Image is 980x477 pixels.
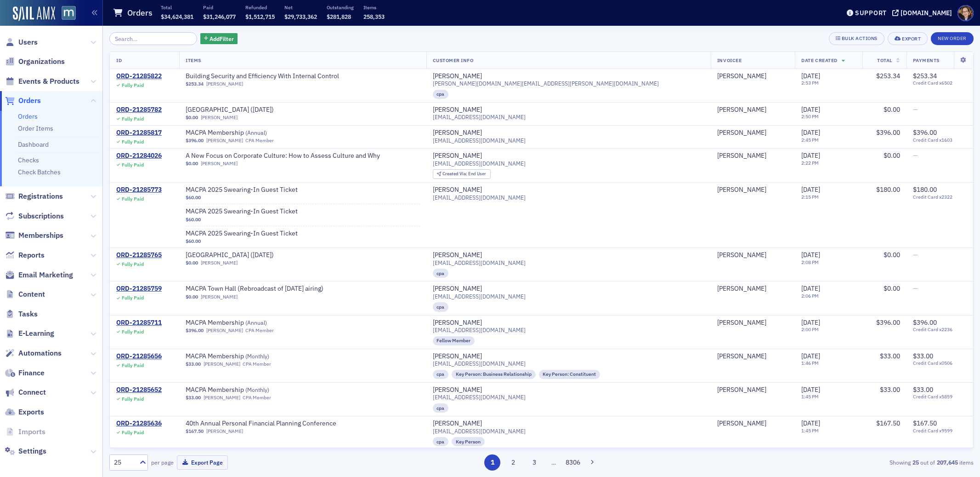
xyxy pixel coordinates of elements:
p: Net [284,4,317,11]
span: $34,624,381 [161,13,193,20]
span: Registrations [18,191,63,201]
span: $396.00 [913,128,937,137]
a: [PERSON_NAME] [206,428,243,434]
a: [PERSON_NAME] [201,115,238,121]
img: SailAMX [62,6,76,20]
a: Orders [18,112,38,121]
a: [PERSON_NAME] [206,81,243,87]
span: [EMAIL_ADDRESS][DOMAIN_NAME] [433,293,526,300]
span: $0.00 [186,294,198,300]
a: [PERSON_NAME] [433,186,482,194]
span: $0.00 [186,115,198,121]
a: ORD-21284026 [116,152,162,160]
div: ORD-21285711 [116,319,162,327]
div: Fellow Member [433,336,475,345]
div: ORD-21285817 [116,129,162,137]
p: Outstanding [327,4,354,11]
a: View Homepage [55,6,76,22]
button: Export [888,32,928,45]
div: CPA Member [245,328,274,333]
span: MACPA Town Hall (September 2025) [186,106,301,114]
span: [EMAIL_ADDRESS][DOMAIN_NAME] [433,428,526,435]
button: Bulk Actions [829,32,884,45]
span: $396.00 [186,138,204,144]
span: $396.00 [186,328,204,333]
a: ORD-21285656 [116,352,162,361]
div: Created Via: End User [433,169,491,179]
span: $253.34 [913,72,937,80]
p: Total [161,4,193,11]
span: — [913,151,918,160]
span: Building Security and Efficiency With Internal Control [186,72,339,80]
time: 2:00 PM [801,326,819,333]
a: MACPA Membership (Annual) [186,129,301,137]
span: [DATE] [801,318,820,327]
span: [EMAIL_ADDRESS][DOMAIN_NAME] [433,259,526,266]
input: Search… [109,32,197,45]
span: Users [18,37,38,47]
a: MACPA Town Hall (Rebroadcast of [DATE] airing) [186,285,323,293]
a: [PERSON_NAME] [433,129,482,137]
span: [DATE] [801,385,820,394]
a: [PERSON_NAME] [433,420,482,428]
span: 258,353 [363,13,385,20]
span: Finance [18,368,45,378]
time: 2:50 PM [801,113,819,120]
span: Daphne De Shields [717,319,788,327]
div: [PERSON_NAME] [717,352,766,361]
span: $31,246,077 [203,13,236,20]
a: MACPA Membership (Monthly) [186,352,301,361]
div: Fully Paid [122,116,144,122]
a: Settings [5,446,46,456]
span: [DATE] [801,251,820,259]
a: MACPA Membership (Annual) [186,319,301,327]
span: $33.00 [880,385,900,394]
a: [PERSON_NAME] [717,129,766,137]
button: 8306 [565,454,581,471]
div: cpa [433,269,449,278]
div: Bulk Actions [842,36,878,41]
span: Memberships [18,230,63,241]
time: 2:06 PM [801,293,819,299]
button: 2 [505,454,521,471]
div: Export [902,36,921,41]
a: New Order [931,34,974,42]
span: Molly Lerche [717,152,788,160]
div: Fully Paid [122,139,144,145]
a: Users [5,37,38,47]
div: Fully Paid [122,329,144,335]
a: [PERSON_NAME] [433,152,482,160]
span: MACPA Town Hall (September 2025) [186,251,301,259]
a: ORD-21285636 [116,420,162,428]
button: 3 [526,454,542,471]
div: ORD-21285773 [116,186,162,194]
span: [EMAIL_ADDRESS][DOMAIN_NAME] [433,360,526,367]
a: [GEOGRAPHIC_DATA] ([DATE]) [186,251,301,259]
div: ORD-21285765 [116,251,162,259]
span: Add Filter [210,34,234,43]
span: $281,828 [327,13,351,20]
span: Credit Card x9599 [913,428,967,434]
time: 2:08 PM [801,259,819,265]
div: [PERSON_NAME] [717,386,766,394]
a: [PERSON_NAME] [433,72,482,80]
span: MACPA Membership [186,129,301,137]
span: $253.34 [186,81,204,87]
div: CPA Member [245,138,274,144]
a: [PERSON_NAME] [201,294,238,300]
a: Orders [5,96,41,106]
h1: Orders [127,7,153,18]
time: 2:53 PM [801,80,819,86]
div: [PERSON_NAME] [717,152,766,160]
a: ORD-21285782 [116,106,162,114]
div: Fully Paid [122,295,144,301]
a: [PERSON_NAME] [433,106,482,114]
span: $33.00 [913,385,933,394]
div: cpa [433,90,449,99]
div: [DOMAIN_NAME] [901,9,952,17]
div: Fully Paid [122,362,144,368]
